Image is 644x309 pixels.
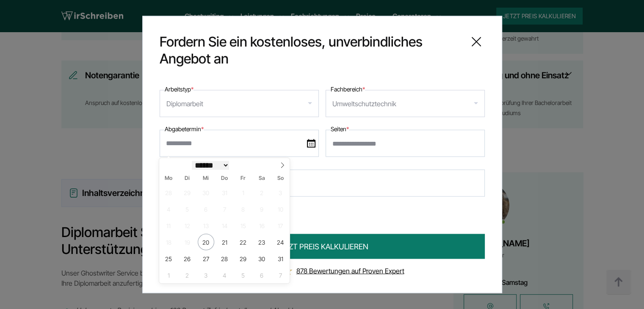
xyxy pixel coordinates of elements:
[198,250,214,267] span: August 27, 2025
[160,217,177,234] span: August 11, 2025
[254,217,270,234] span: August 16, 2025
[198,184,214,201] span: Juli 30, 2025
[331,124,349,134] label: Seiten
[160,201,177,217] span: August 4, 2025
[235,267,252,283] span: September 5, 2025
[272,250,288,267] span: August 31, 2025
[254,267,270,283] span: September 6, 2025
[254,184,270,201] span: August 2, 2025
[192,161,229,170] select: Month
[216,250,233,267] span: August 28, 2025
[165,124,204,134] label: Abgabetermin
[160,267,177,283] span: September 1, 2025
[271,176,290,181] span: So
[272,217,288,234] span: August 17, 2025
[160,130,319,157] input: date
[179,267,196,283] span: September 2, 2025
[235,201,252,217] span: August 8, 2025
[165,84,193,94] label: Arbeitstyp
[166,97,203,110] div: Diplomarbeit
[215,176,234,181] span: Do
[198,217,214,234] span: August 13, 2025
[216,267,233,283] span: September 4, 2025
[160,250,177,267] span: August 25, 2025
[331,84,365,94] label: Fachbereich
[216,234,233,250] span: August 21, 2025
[276,241,368,252] span: JETZT PREIS KALKULIEREN
[198,267,214,283] span: September 3, 2025
[272,201,288,217] span: August 10, 2025
[254,250,270,267] span: August 30, 2025
[216,217,233,234] span: August 14, 2025
[234,176,252,181] span: Fr
[296,267,404,275] a: 878 Bewertungen auf Proven Expert
[272,234,288,250] span: August 24, 2025
[179,250,196,267] span: August 26, 2025
[179,184,196,201] span: Juli 29, 2025
[332,97,396,110] div: Umweltschutztechnik
[216,201,233,217] span: August 7, 2025
[179,201,196,217] span: August 5, 2025
[178,176,196,181] span: Di
[235,184,252,201] span: August 1, 2025
[159,176,178,181] span: Mo
[160,234,177,250] span: August 18, 2025
[272,267,288,283] span: September 7, 2025
[254,201,270,217] span: August 9, 2025
[160,184,177,201] span: Juli 28, 2025
[198,234,214,250] span: August 20, 2025
[160,234,485,259] button: JETZT PREIS KALKULIEREN
[196,176,215,181] span: Mi
[198,201,214,217] span: August 6, 2025
[254,234,270,250] span: August 23, 2025
[235,234,252,250] span: August 22, 2025
[272,184,288,201] span: August 3, 2025
[179,217,196,234] span: August 12, 2025
[229,161,257,170] input: Year
[235,250,252,267] span: August 29, 2025
[252,176,271,181] span: Sa
[307,139,315,148] img: date
[235,217,252,234] span: August 15, 2025
[160,33,461,67] span: Fordern Sie ein kostenloses, unverbindliches Angebot an
[179,234,196,250] span: August 19, 2025
[216,184,233,201] span: Juli 31, 2025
